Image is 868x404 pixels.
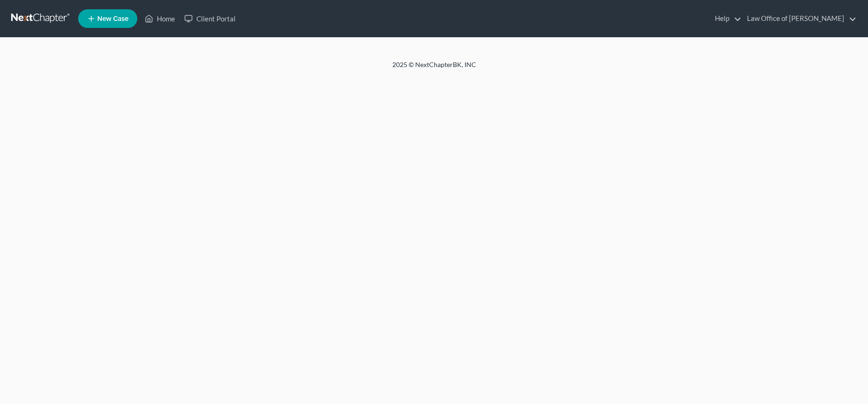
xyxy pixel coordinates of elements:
[140,10,180,27] a: Home
[710,10,741,27] a: Help
[169,60,700,77] div: 2025 © NextChapterBK, INC
[742,10,856,27] a: Law Office of [PERSON_NAME]
[78,9,137,28] new-legal-case-button: New Case
[180,10,240,27] a: Client Portal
